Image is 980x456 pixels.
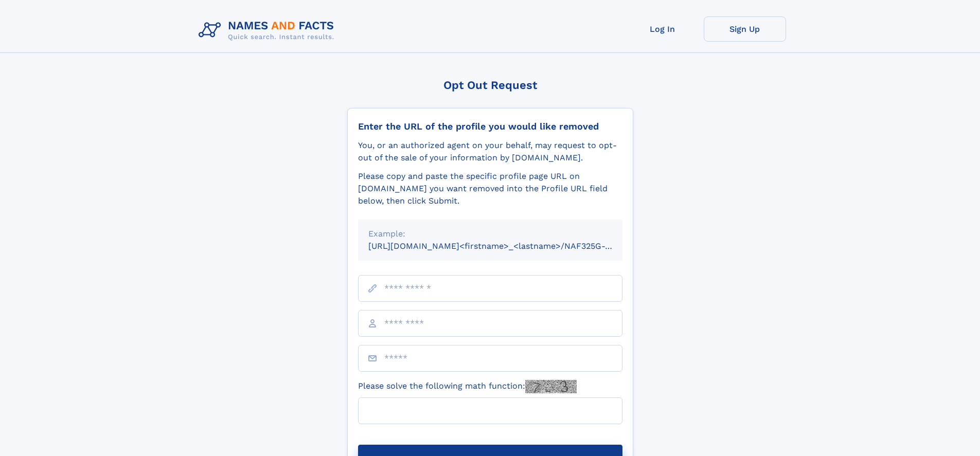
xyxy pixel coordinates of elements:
[368,241,642,251] small: [URL][DOMAIN_NAME]<firstname>_<lastname>/NAF325G-xxxxxxxx
[358,380,577,393] label: Please solve the following math function:
[194,16,343,44] img: Logo Names and Facts
[347,79,633,92] div: Opt Out Request
[358,139,622,164] div: You, or an authorized agent on your behalf, may request to opt-out of the sale of your informatio...
[621,16,704,42] a: Log In
[368,228,612,240] div: Example:
[358,170,622,207] div: Please copy and paste the specific profile page URL on [DOMAIN_NAME] you want removed into the Pr...
[704,16,786,42] a: Sign Up
[358,121,622,132] div: Enter the URL of the profile you would like removed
